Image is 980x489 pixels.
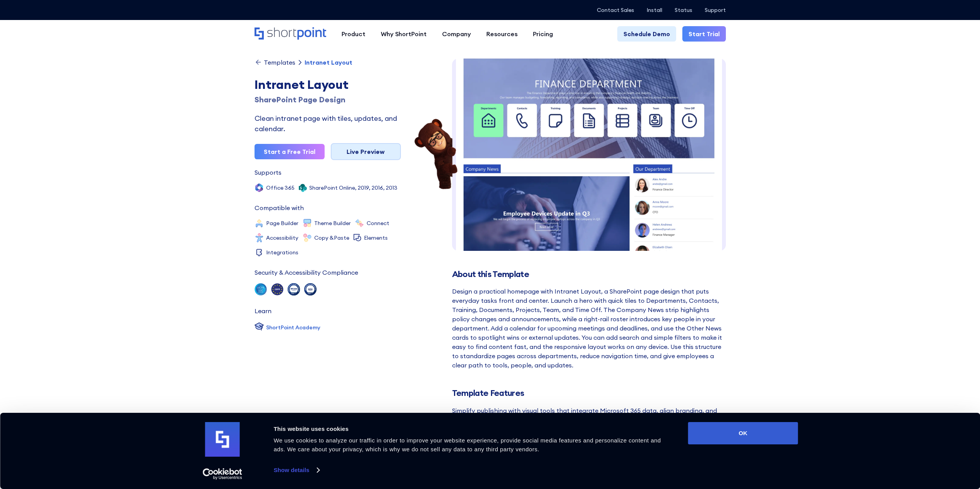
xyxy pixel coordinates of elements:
[274,437,661,452] span: We use cookies to analyze our traffic in order to improve your website experience, provide social...
[255,169,281,175] div: Supports
[309,185,397,190] div: SharePoint Online, 2019, 2016, 2013
[342,29,365,38] div: Product
[255,269,358,275] div: Security & Accessibility Compliance
[255,205,304,211] div: Compatible with
[305,59,352,65] div: Intranet Layout
[688,422,798,444] button: OK
[617,26,676,42] a: Schedule Demo
[647,7,662,13] a: Install
[373,26,434,42] a: Why ShortPoint
[255,113,401,134] div: Clean intranet page with tiles, updates, and calendar.
[314,220,351,226] div: Theme Builder
[189,468,256,480] a: Usercentrics Cookiebot - opens in a new window
[675,7,692,13] a: Status
[255,283,267,295] img: soc 2
[452,47,726,367] img: Intranet Layout – SharePoint Page Design: Clean intranet page with tiles, updates, and calendar.
[331,143,401,160] a: Live Preview
[486,29,518,38] div: Resources
[597,7,634,13] a: Contact Sales
[274,424,671,434] div: This website uses cookies
[381,29,427,38] div: Why ShortPoint
[255,144,325,159] a: Start a Free Trial
[264,59,295,65] div: Templates
[525,26,561,42] a: Pricing
[452,388,726,398] h2: Template Features
[452,287,726,370] div: Design a practical homepage with Intranet Layout, a SharePoint page design that puts everyday tas...
[266,235,298,240] div: Accessibility
[274,464,319,476] a: Show details
[705,7,726,13] a: Support
[434,26,479,42] a: Company
[479,26,525,42] a: Resources
[266,185,295,190] div: Office 365
[266,250,298,255] div: Integrations
[255,308,271,314] div: Learn
[205,422,240,457] img: logo
[266,324,320,332] div: ShortPoint Academy
[442,29,471,38] div: Company
[255,94,401,105] div: SharePoint Page Design
[255,75,401,94] div: Intranet Layout
[334,26,373,42] a: Product
[255,27,326,40] a: Home
[367,220,389,226] div: Connect
[255,58,295,66] a: Templates
[533,29,553,38] div: Pricing
[682,26,726,42] a: Start Trial
[266,220,298,226] div: Page Builder
[364,235,388,240] div: Elements
[452,406,726,424] div: Simplify publishing with visual tools that integrate Microsoft 365 data, align branding, and deli...
[314,235,349,240] div: Copy &Paste
[255,322,320,333] a: ShortPoint Academy
[452,269,726,279] h2: About this Template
